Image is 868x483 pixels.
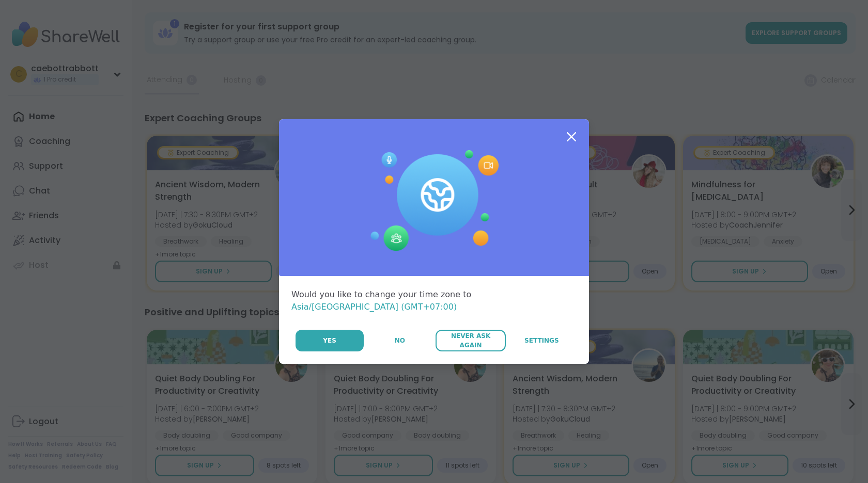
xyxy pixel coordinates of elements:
a: Settings [507,330,577,351]
button: Yes [296,330,364,351]
span: Settings [524,336,559,345]
span: Asia/[GEOGRAPHIC_DATA] (GMT+07:00) [291,302,457,312]
span: Never Ask Again [441,331,500,350]
button: Never Ask Again [436,330,505,351]
div: Would you like to change your time zone to [291,288,577,313]
span: No [395,336,405,345]
button: No [365,330,435,351]
img: Session Experience [369,150,499,251]
span: Yes [323,336,336,345]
